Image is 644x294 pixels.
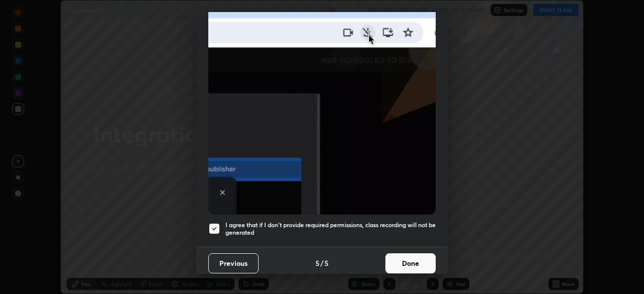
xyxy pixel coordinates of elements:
[325,258,329,268] h4: 5
[385,253,436,273] button: Done
[320,258,324,268] h4: /
[315,258,319,268] h4: 5
[208,253,259,273] button: Previous
[225,221,436,237] h5: I agree that if I don't provide required permissions, class recording will not be generated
